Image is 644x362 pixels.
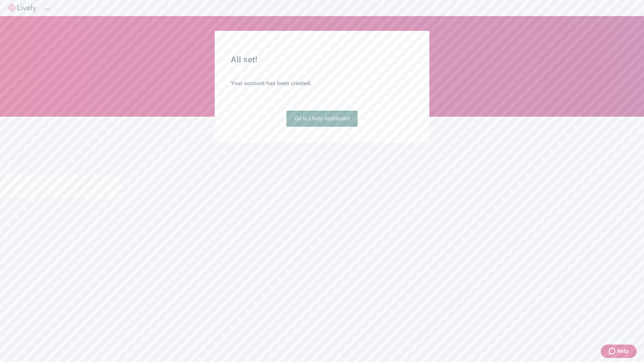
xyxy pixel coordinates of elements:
[286,111,358,127] a: Go to Lively dashboard
[231,79,413,87] h4: Your account has been created.
[617,347,629,355] span: Help
[231,54,413,66] h2: All set!
[44,8,50,10] button: Log out
[8,4,36,12] img: Lively
[609,347,617,355] svg: Zendesk support icon
[601,345,637,358] button: Zendesk support iconHelp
